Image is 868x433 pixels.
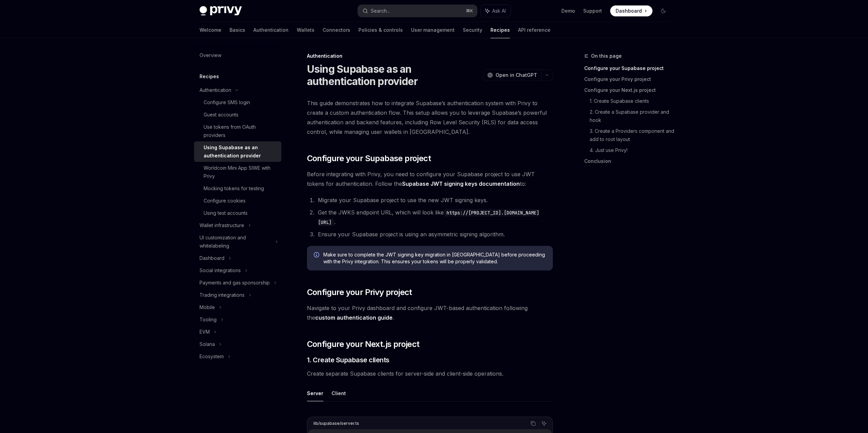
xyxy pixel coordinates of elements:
button: Client [332,385,346,401]
div: Wallet infrastructure [200,221,244,229]
a: Authentication [253,22,289,38]
a: Using test accounts [194,207,281,219]
span: 1. Create Supabase clients [307,355,389,365]
a: 2. Create a Supabase provider and hook [590,107,674,126]
a: Security [463,22,482,38]
a: Mocking tokens for testing [194,182,281,195]
div: Search... [371,7,390,15]
a: Dashboard [610,5,652,16]
div: Configure cookies [204,197,246,205]
div: Authentication [200,86,231,94]
div: Mobile [200,303,215,311]
div: lib/supabase/server.ts [313,419,359,428]
div: Solana [200,340,215,348]
div: Tooling [200,316,217,324]
a: Connectors [323,22,350,38]
a: custom authentication guide [315,314,393,321]
div: Social integrations [200,266,241,275]
a: Recipes [490,22,510,38]
a: Configure your Next.js project [584,85,674,96]
a: User management [411,22,455,38]
div: Ecosystem [200,352,224,361]
a: Configure your Privy project [584,74,674,85]
div: Using Supabase as an authentication provider [204,143,277,160]
span: ⌘ K [466,8,473,14]
span: Before integrating with Privy, you need to configure your Supabase project to use JWT tokens for ... [307,169,553,188]
button: Copy the contents from the code block [529,419,538,428]
span: Configure your Privy project [307,287,412,298]
a: Policies & controls [358,22,403,38]
button: Ask AI [481,5,511,17]
div: UI customization and whitelabeling [200,234,271,250]
a: Configure SMS login [194,96,281,109]
a: Supabase JWT signing keys documentation [402,180,520,187]
a: Configure your Supabase project [584,63,674,74]
li: Ensure your Supabase project is using an asymmetric signing algorithm. [316,229,553,239]
button: Server [307,385,323,401]
div: Worldcoin Mini App SIWE with Privy [204,164,277,180]
a: Support [583,8,602,14]
h1: Using Supabase as an authentication provider [307,63,480,87]
div: Authentication [307,53,553,59]
span: Create separate Supabase clients for server-side and client-side operations. [307,369,553,378]
div: Configure SMS login [204,98,250,107]
a: 4. Just use Privy! [590,145,674,156]
img: dark logo [200,6,242,16]
a: Configure cookies [194,195,281,207]
button: Search...⌘K [358,5,477,17]
div: Trading integrations [200,291,245,299]
div: EVM [200,328,210,336]
div: Mocking tokens for testing [204,184,264,193]
a: Guest accounts [194,109,281,121]
span: Configure your Supabase project [307,153,431,164]
a: API reference [518,22,550,38]
li: Migrate your Supabase project to use the new JWT signing keys. [316,195,553,205]
span: Ask AI [492,8,506,14]
a: Conclusion [584,156,674,167]
div: Payments and gas sponsorship [200,279,270,287]
span: On this page [591,52,622,60]
a: Worldcoin Mini App SIWE with Privy [194,162,281,182]
div: Dashboard [200,254,224,262]
div: Guest accounts [204,111,238,119]
div: Use tokens from OAuth providers [204,123,277,139]
span: Open in ChatGPT [496,72,537,79]
a: 3. Create a Providers component and add to root layout [590,126,674,145]
div: Overview [200,51,221,59]
a: Using Supabase as an authentication provider [194,141,281,162]
span: Configure your Next.js project [307,339,420,350]
a: Wallets [297,22,314,38]
span: This guide demonstrates how to integrate Supabase’s authentication system with Privy to create a ... [307,98,553,137]
a: Use tokens from OAuth providers [194,121,281,141]
a: Welcome [200,22,221,38]
span: Navigate to your Privy dashboard and configure JWT-based authentication following the . [307,303,553,322]
a: 1. Create Supabase clients [590,96,674,107]
a: Demo [561,8,575,14]
div: Using test accounts [204,209,248,217]
a: Overview [194,49,281,61]
svg: Info [314,252,321,259]
span: Make sure to complete the JWT signing key migration in [GEOGRAPHIC_DATA] before proceeding with t... [323,251,546,265]
h5: Recipes [200,72,219,81]
button: Ask AI [540,419,548,428]
li: Get the JWKS endpoint URL, which will look like . [316,208,553,227]
a: Basics [230,22,245,38]
span: Dashboard [616,8,642,14]
button: Open in ChatGPT [483,69,541,81]
button: Toggle dark mode [658,5,669,16]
